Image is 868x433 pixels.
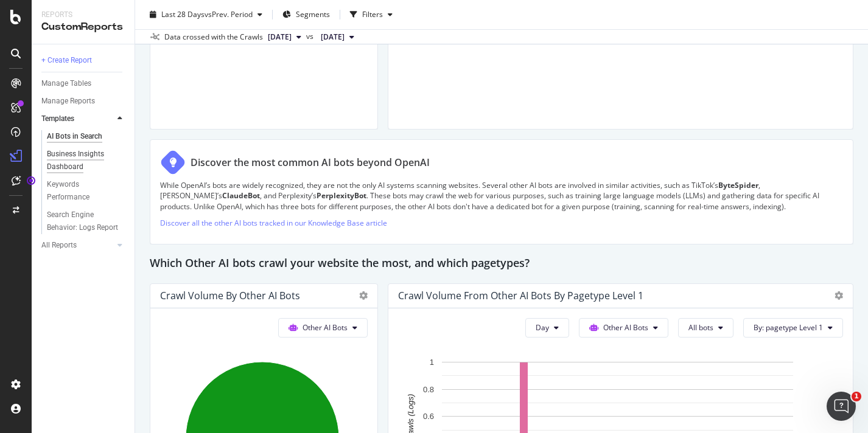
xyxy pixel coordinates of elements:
strong: PerplexityBot [317,190,366,201]
a: Discover all the other AI bots tracked in our Knowledge Base article [160,218,387,228]
div: CustomReports [41,20,125,34]
h2: Which Other AI bots crawl your website the most, and which pagetypes? [150,254,530,274]
button: All bots [678,318,733,338]
span: 1 [852,392,861,401]
a: All Reports [41,239,114,252]
a: Business Insights Dashboard [47,148,126,173]
button: [DATE] [316,30,359,44]
button: Last 28 DaysvsPrev. Period [145,5,267,24]
button: Segments [278,5,335,24]
strong: ByteSpider [718,180,758,190]
a: Keywords Performance [47,178,126,204]
button: Day [525,318,569,338]
div: Discover the most common AI bots beyond OpenAIWhile OpenAI’s bots are widely recognized, they are... [150,139,853,244]
div: Reports [41,10,125,20]
a: Search Engine Behavior: Logs Report [47,209,126,234]
div: Keywords Performance [47,178,115,204]
span: All bots [688,322,713,333]
span: 2025 Jul. 27th [321,32,345,43]
button: By: pagetype Level 1 [743,318,843,338]
div: Tooltip anchor [26,175,37,186]
button: [DATE] [263,30,306,44]
div: Business Insights Dashboard [47,148,117,173]
div: Manage Tables [41,77,91,90]
span: vs [306,31,316,42]
span: By: pagetype Level 1 [754,322,823,333]
strong: ClaudeBot [222,190,260,201]
div: + Create Report [41,54,92,67]
div: All Reports [41,239,77,252]
div: Manage Reports [41,95,95,108]
div: Crawl Volume from Other AI Bots by pagetype Level 1 [398,289,643,302]
div: AI Bots in Search [47,130,102,143]
span: Segments [296,9,330,19]
a: AI Bots in Search [47,130,126,143]
text: 0.6 [423,412,434,421]
span: Day [536,322,549,333]
iframe: Intercom live chat [827,392,856,421]
div: Which Other AI bots crawl your website the most, and which pagetypes? [150,254,853,274]
div: Search Engine Behavior: Logs Report [47,209,119,234]
span: Last 28 Days [161,9,205,19]
a: + Create Report [41,54,126,67]
div: Filters [362,9,383,19]
div: Data crossed with the Crawls [164,32,263,43]
button: Other AI Bots [278,318,368,338]
a: Manage Tables [41,77,126,90]
span: 2025 Aug. 24th [268,32,292,43]
button: Other AI Bots [579,318,668,338]
text: 0.8 [423,385,434,394]
div: Templates [41,113,74,125]
span: Other AI Bots [603,322,648,333]
span: Other AI Bots [303,322,348,333]
p: While OpenAI’s bots are widely recognized, they are not the only AI systems scanning websites. Se... [160,180,843,211]
div: Discover the most common AI bots beyond OpenAI [191,156,430,170]
a: Templates [41,113,114,125]
text: 1 [429,358,433,367]
a: Manage Reports [41,95,126,108]
span: vs Prev. Period [205,9,253,19]
button: Filters [345,5,397,24]
div: Crawl Volume by Other AI Bots [160,289,300,302]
